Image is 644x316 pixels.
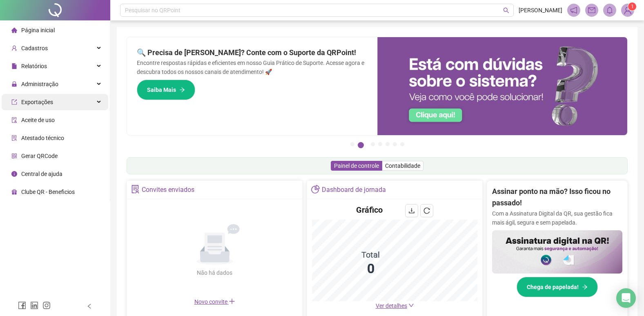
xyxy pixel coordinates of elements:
span: instagram [42,301,51,309]
h2: Assinar ponto na mão? Isso ficou no passado! [492,186,622,209]
div: Convites enviados [142,183,194,197]
span: facebook [18,301,26,309]
span: linkedin [30,301,38,309]
img: banner%2F0cf4e1f0-cb71-40ef-aa93-44bd3d4ee559.png [377,37,628,135]
button: 5 [386,142,390,146]
span: Administração [21,81,58,87]
span: audit [11,117,17,123]
span: Página inicial [21,27,55,33]
span: 1 [631,4,634,9]
span: bell [606,7,613,14]
span: qrcode [11,153,17,159]
span: search [503,7,509,13]
span: home [11,27,17,33]
img: 85736 [622,4,634,16]
span: download [408,207,415,214]
span: Contabilidade [385,162,420,169]
span: arrow-right [582,284,588,290]
span: Painel de controle [334,162,379,169]
span: user-add [11,45,17,51]
sup: Atualize o seu contato no menu Meus Dados [628,2,636,11]
span: solution [131,185,140,194]
span: Relatórios [21,63,47,69]
h4: Gráfico [356,204,383,216]
span: info-circle [11,171,17,177]
button: Chega de papelada! [517,277,598,297]
button: 3 [371,142,375,146]
span: solution [11,135,17,141]
span: lock [11,81,17,87]
span: Novo convite [194,298,235,305]
span: Ver detalhes [376,303,407,309]
button: Saiba Mais [137,80,195,100]
span: plus [229,298,235,305]
span: Aceite de uso [21,117,55,123]
span: gift [11,189,17,195]
span: Exportações [21,99,53,105]
img: banner%2F02c71560-61a6-44d4-94b9-c8ab97240462.png [492,230,622,274]
p: Com a Assinatura Digital da QR, sua gestão fica mais ágil, segura e sem papelada. [492,209,622,227]
button: 7 [400,142,404,146]
span: mail [588,7,595,14]
button: 2 [358,142,364,148]
button: 6 [393,142,397,146]
div: Não há dados [177,268,252,277]
h2: 🔍 Precisa de [PERSON_NAME]? Conte com o Suporte da QRPoint! [137,47,368,58]
span: notification [570,7,577,14]
button: 1 [350,142,354,146]
span: Chega de papelada! [527,283,579,292]
div: Dashboard de jornada [322,183,386,197]
span: Clube QR - Beneficios [21,189,75,195]
span: export [11,99,17,105]
span: reload [423,207,430,214]
span: file [11,63,17,69]
span: pie-chart [311,185,320,194]
div: Open Intercom Messenger [616,288,636,308]
span: Saiba Mais [147,85,176,94]
span: left [87,303,92,309]
a: Ver detalhes down [376,303,414,309]
button: 4 [378,142,382,146]
span: down [408,303,414,308]
span: arrow-right [179,87,185,93]
span: [PERSON_NAME] [519,6,562,15]
span: Gerar QRCode [21,153,58,159]
span: Atestado técnico [21,135,64,141]
span: Central de ajuda [21,171,62,177]
p: Encontre respostas rápidas e eficientes em nosso Guia Prático de Suporte. Acesse agora e descubra... [137,58,368,76]
span: Cadastros [21,45,48,51]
